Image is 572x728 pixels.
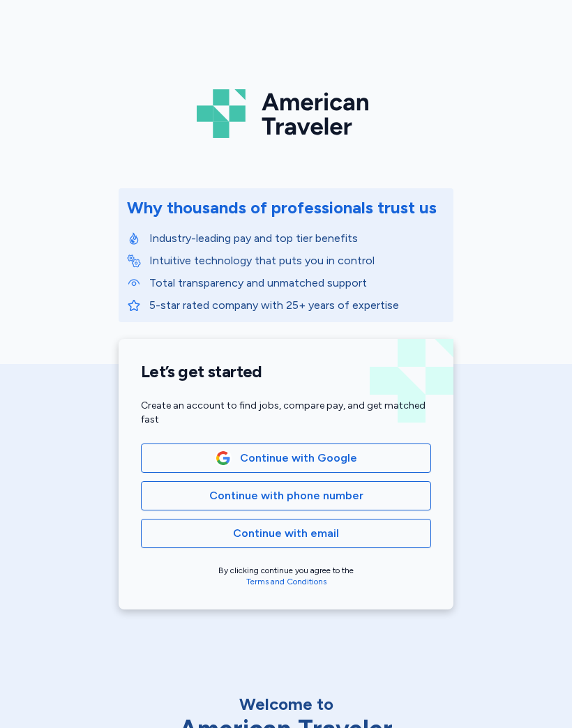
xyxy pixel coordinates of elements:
img: Logo [197,84,375,144]
button: Continue with phone number [141,481,431,510]
button: Continue with email [141,519,431,548]
p: Industry-leading pay and top tier benefits [149,230,445,247]
div: Welcome to [140,693,432,715]
p: 5-star rated company with 25+ years of expertise [149,297,445,314]
h1: Let’s get started [141,361,431,382]
button: Google LogoContinue with Google [141,443,431,473]
p: Intuitive technology that puts you in control [149,252,445,269]
span: Continue with email [233,525,339,542]
div: Why thousands of professionals trust us [127,197,437,219]
span: Continue with Google [240,450,357,467]
img: Google Logo [216,450,231,466]
a: Terms and Conditions [246,577,326,586]
p: Total transparency and unmatched support [149,275,445,291]
div: Create an account to find jobs, compare pay, and get matched fast [141,399,431,427]
span: Continue with phone number [209,487,363,504]
div: By clicking continue you agree to the [141,565,431,587]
